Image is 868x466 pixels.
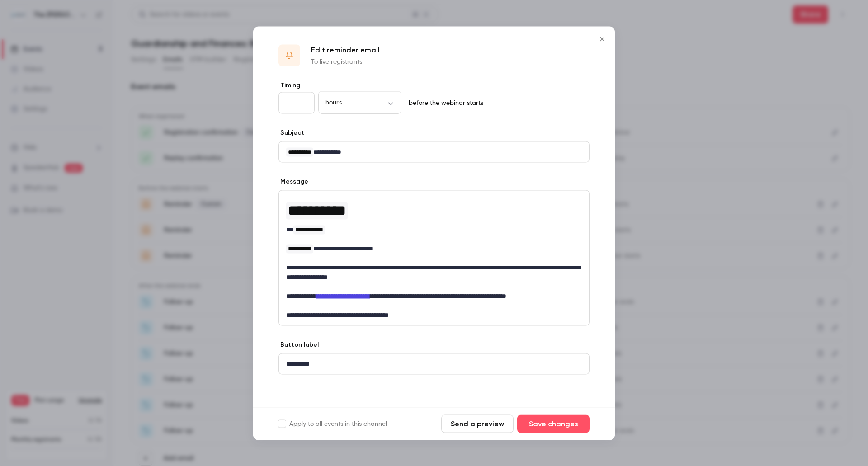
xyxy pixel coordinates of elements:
[593,30,611,48] button: Close
[318,98,401,107] div: hours
[311,44,380,55] p: Edit reminder email
[441,414,514,433] button: Send a preview
[279,190,589,325] div: editor
[279,353,589,374] div: editor
[517,414,590,433] button: Save changes
[279,141,589,162] div: editor
[311,57,380,66] p: To live registrants
[278,340,319,349] label: Button label
[278,80,590,89] label: Timing
[278,177,308,186] label: Message
[278,419,387,428] label: Apply to all events in this channel
[405,98,483,107] p: before the webinar starts
[278,128,304,137] label: Subject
